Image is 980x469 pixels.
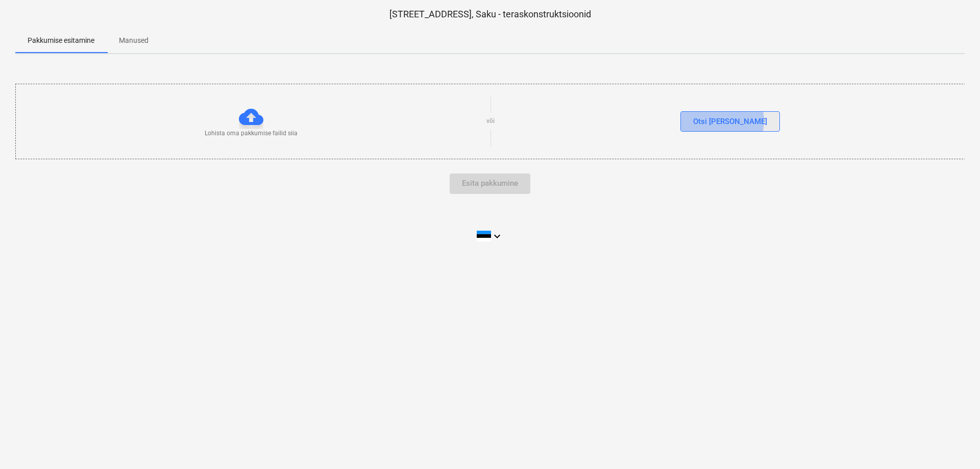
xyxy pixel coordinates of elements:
[15,84,966,159] div: Lohista oma pakkumise failid siiavõiOtsi [PERSON_NAME]
[119,35,149,46] p: Manused
[491,230,503,242] i: keyboard_arrow_down
[15,8,965,20] p: [STREET_ADDRESS], Saku - teraskonstruktsioonid
[205,129,298,138] p: Lohista oma pakkumise failid siia
[693,115,767,128] div: Otsi [PERSON_NAME]
[486,117,495,126] p: või
[680,111,780,132] button: Otsi [PERSON_NAME]
[28,35,94,46] p: Pakkumise esitamine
